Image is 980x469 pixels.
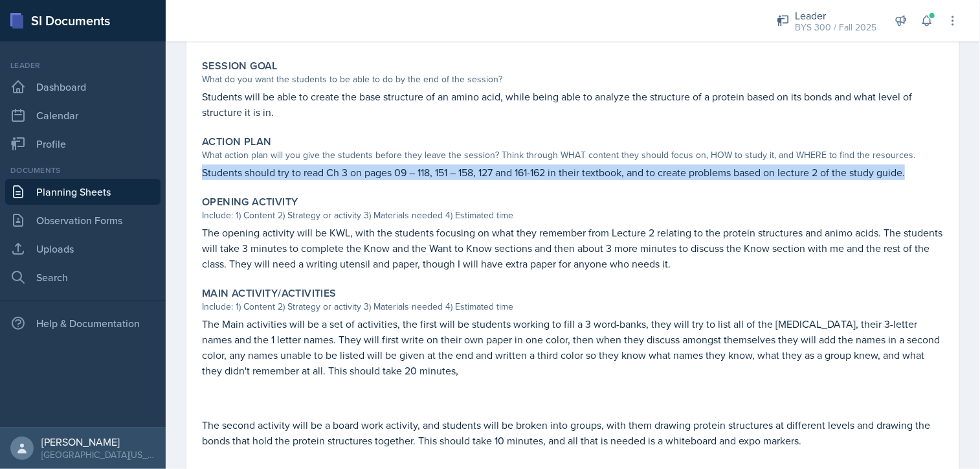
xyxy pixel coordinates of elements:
div: What action plan will you give the students before they leave the session? Think through WHAT con... [202,148,944,162]
div: What do you want the students to be able to do by the end of the session? [202,73,944,86]
p: The second activity will be a board work activity, and students will be broken into groups, with ... [202,417,944,448]
div: Include: 1) Content 2) Strategy or activity 3) Materials needed 4) Estimated time [202,300,944,314]
label: Opening Activity [202,196,298,209]
p: The Main activities will be a set of activities, the first will be students working to fill a 3 w... [202,316,944,378]
a: Planning Sheets [5,179,161,205]
div: [PERSON_NAME] [41,435,155,448]
div: Documents [5,165,161,176]
div: Include: 1) Content 2) Strategy or activity 3) Materials needed 4) Estimated time [202,209,944,222]
a: Calendar [5,102,161,128]
label: Session Goal [202,60,278,73]
a: Search [5,264,161,290]
p: Students should try to read Ch 3 on pages 09 – 118, 151 – 158, 127 and 161-162 in their textbook,... [202,165,944,180]
div: Leader [5,60,161,71]
p: The opening activity will be KWL, with the students focusing on what they remember from Lecture 2... [202,225,944,271]
a: Profile [5,131,161,157]
div: [GEOGRAPHIC_DATA][US_STATE] in [GEOGRAPHIC_DATA] [41,448,155,461]
label: Main Activity/Activities [202,287,337,300]
a: Uploads [5,236,161,262]
div: Help & Documentation [5,310,161,336]
a: Observation Forms [5,207,161,233]
div: Leader [795,8,876,23]
a: Dashboard [5,74,161,100]
label: Action Plan [202,135,271,148]
p: Students will be able to create the base structure of an amino acid, while being able to analyze ... [202,89,944,120]
div: BYS 300 / Fall 2025 [795,21,876,34]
